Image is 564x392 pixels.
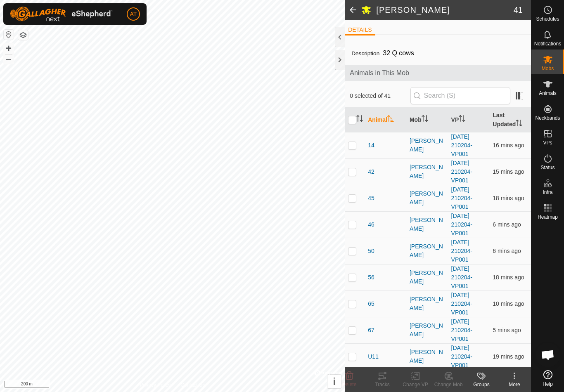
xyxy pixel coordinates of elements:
span: 13 Oct 2025 at 5:35 am [493,300,524,307]
a: Help [531,367,564,390]
div: Change VP [399,381,432,388]
div: [PERSON_NAME] [410,269,445,286]
span: 46 [368,220,374,229]
span: 13 Oct 2025 at 5:39 am [493,221,521,228]
span: 42 [368,168,374,176]
img: Gallagher Logo [10,7,113,21]
div: Open chat [536,342,560,367]
span: i [333,376,336,387]
button: – [4,54,14,64]
span: 32 Q cows [379,46,417,60]
span: Schedules [536,17,559,21]
span: 67 [368,326,374,335]
span: 45 [368,194,374,203]
span: 0 selected of 41 [350,92,410,100]
input: Search (S) [410,87,510,104]
a: Privacy Policy [140,381,171,389]
a: [DATE] 210204-VP001 [451,292,472,316]
div: Tracks [366,381,399,388]
span: Animals [539,91,557,96]
span: Heatmap [538,215,558,220]
span: Neckbands [535,116,560,120]
a: [DATE] 210204-VP001 [451,239,472,263]
span: 14 [368,141,374,150]
span: 13 Oct 2025 at 5:39 am [493,248,521,254]
span: 13 Oct 2025 at 5:27 am [493,195,524,201]
span: 13 Oct 2025 at 5:40 am [493,327,521,333]
span: Mobs [542,66,554,71]
span: Animals in This Mob [350,68,526,78]
li: DETAILS [345,26,375,35]
span: Status [540,165,555,170]
a: [DATE] 210204-VP001 [451,186,472,210]
p-sorticon: Activate to sort [516,121,522,128]
div: [PERSON_NAME] [410,163,445,180]
span: U11 [368,352,379,361]
button: + [4,43,14,53]
p-sorticon: Activate to sort [459,116,465,123]
div: [PERSON_NAME] [410,137,445,154]
div: [PERSON_NAME] [410,295,445,312]
span: Infra [543,190,552,195]
a: [DATE] 210204-VP001 [451,160,472,184]
th: VP [448,108,490,132]
span: 65 [368,300,374,308]
a: [DATE] 210204-VP001 [451,318,472,342]
a: [DATE] 210204-VP001 [451,133,472,157]
button: Reset Map [4,30,14,40]
div: Change Mob [432,381,465,388]
span: AT [130,10,137,19]
span: 13 Oct 2025 at 5:29 am [493,168,524,175]
a: [DATE] 210204-VP001 [451,213,472,236]
div: [PERSON_NAME] [410,348,445,365]
th: Animal [365,108,406,132]
span: 13 Oct 2025 at 5:27 am [493,274,524,281]
a: Contact Us [180,381,205,389]
th: Last Updated [489,108,531,132]
h2: [PERSON_NAME] [376,5,514,15]
span: 50 [368,247,374,255]
span: VPs [543,140,552,145]
span: Help [543,382,553,387]
div: Groups [465,381,498,388]
p-sorticon: Activate to sort [422,116,428,123]
span: Delete [342,382,357,387]
p-sorticon: Activate to sort [356,116,363,123]
div: [PERSON_NAME] [410,189,445,207]
span: Notifications [534,41,561,46]
span: 41 [514,4,523,16]
span: 13 Oct 2025 at 5:29 am [493,142,524,149]
label: Description [351,50,379,57]
p-sorticon: Activate to sort [387,116,394,123]
div: [PERSON_NAME] [410,321,445,339]
button: i [327,375,341,388]
span: 13 Oct 2025 at 5:26 am [493,353,524,360]
div: [PERSON_NAME] [410,216,445,233]
a: [DATE] 210204-VP001 [451,345,472,368]
th: Mob [406,108,448,132]
a: [DATE] 210204-VP001 [451,265,472,289]
div: More [498,381,531,388]
span: 56 [368,273,374,282]
div: [PERSON_NAME] [410,242,445,260]
button: Map Layers [18,30,28,40]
